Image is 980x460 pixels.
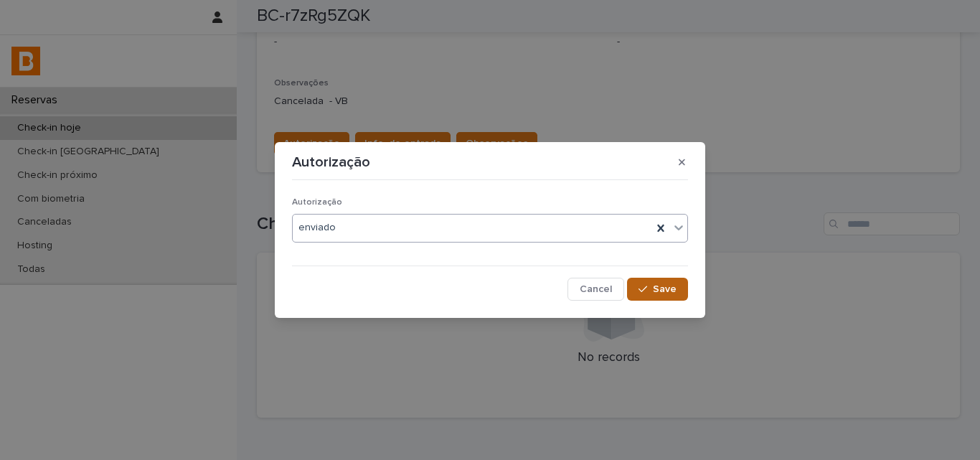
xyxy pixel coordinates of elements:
span: enviado [298,220,336,235]
button: Cancel [567,278,624,301]
span: Autorização [292,198,342,207]
span: Save [653,284,677,294]
button: Save [627,278,688,301]
span: Cancel [580,284,612,294]
p: Autorização [292,154,370,171]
